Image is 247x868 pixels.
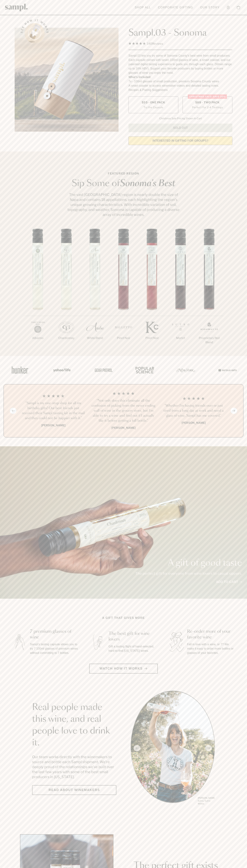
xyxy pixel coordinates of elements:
[102,616,145,620] h2: A gift that gives more
[128,41,163,46] div: 140Reviews
[24,336,52,340] p: Albarino
[157,117,203,120] li: Christmas Sale Pricing Shown In Cart
[66,171,181,176] p: Featured Region
[188,94,227,99] div: Christmas SALE! Save 20%
[161,403,226,418] h3: “Whether I'm having friends over or just tired from a long day at work and need a glass of wine, ...
[15,28,119,132] img: Sampl.03 - Sonoma
[128,54,232,75] div: Sampl.03 lets you try some of Sonoma County's best wine from small producers. Each capsule comes ...
[187,629,236,640] h3: Re-order more of your favorite wine
[24,229,52,352] li: 1 / 7
[135,559,242,567] p: A gift of good taste
[198,4,221,11] a: Our Story
[142,101,165,104] span: $55 - One Pack
[128,88,232,92] li: Recipes & Pairing Suggestions
[216,362,238,378] img: Artboard_7_5b34974b-f019-449e-91fb-745f8d0877ee_x450.png
[41,424,65,427] b: [PERSON_NAME]
[81,336,109,340] p: White Blend
[66,179,181,188] h2: Sip Some of
[147,42,152,45] span: 140
[91,391,156,430] li: 2 / 4
[133,362,155,378] img: Artboard_4_28b4d326-c26e-48f9-9c80-911f17d6414e_x450.png
[109,631,157,642] h3: The best gift for wine lovers
[131,691,215,806] ul: carousel
[198,797,215,805] p: [PERSON_NAME] Sutro, Sutro Wines
[216,580,242,584] a: Add to cart
[66,192,181,217] p: The vast [GEOGRAPHIC_DATA] region is nearly double the size of Napa and contains 18 appellations,...
[109,336,138,340] p: Pinot Noir
[9,362,31,378] img: Artboard_1_c8cd28af-0030-4af1-819c-248e302c7f06_x450.png
[231,408,237,414] button: Next slide
[32,702,116,749] h2: Real people made this wine, and real people love to drink it.
[192,105,223,109] small: Perfect For 2-4 Tastings
[52,229,81,352] li: 2 / 7
[161,391,226,430] li: 3 / 4
[135,571,242,576] p: The perfect gift for everyone from wine lovers to casual sippers.
[138,336,166,340] p: Pinot Noir
[166,336,195,340] p: Merlot
[128,84,232,88] li: A smart coaster to access winemaker videos and detailed tasting notes.
[81,229,109,352] li: 3 / 7
[195,101,220,104] span: $88 - Two Pack
[5,4,28,11] img: Sampl logo
[195,336,223,345] p: Proprietary Red Blend
[109,229,138,352] li: 4 / 7
[128,136,232,145] a: interested in gifting for groups?
[187,642,236,655] p: Fall in love with a wine, or 7? We make it easy to order more bottles or glasses of your favorites.
[138,229,166,352] li: 5 / 7
[21,391,86,430] li: 1 / 4
[143,105,163,109] small: Try the Capsule
[89,664,158,674] button: Watch how it works
[175,362,196,378] img: Artboard_3_0b291449-6e8c-4d07-b2c2-3f3601a19cd1_x450.png
[109,644,157,653] p: Gift a tasting flight of hand-selected, hard-to-find [US_STATE] wines.
[182,421,206,425] b: [PERSON_NAME]
[133,4,153,11] a: Shop All
[52,336,81,340] p: Chardonnay
[30,642,79,655] p: Sampl's tasting capsule allows you to try 7 100ml glasses of premium wines without committing to ...
[128,124,232,132] button: Sold Out
[51,362,72,378] img: Artboard_6_04f9a106-072f-468a-bdd7-f11783b05722_x450.png
[111,426,136,430] b: [PERSON_NAME]
[128,79,232,84] li: 7x - 100ml glasses of small production, premium Sonoma County wines
[91,398,156,423] h3: “Not only does this eliminate all the confusion of picking from the never ending wall of wine in ...
[30,629,79,640] h3: 7 premium glasses of wine
[156,4,195,11] a: Corporate Gifting
[128,76,151,79] strong: What’s Included:
[21,401,86,421] h3: “Sampl is my one-stop shop for all my birthday gifts! Our best friends just received their Sampl ...
[195,229,223,356] li: 7 / 7
[166,229,195,352] li: 6 / 7
[92,362,114,378] img: Artboard_5_7fdae55a-36fd-43f7-8bfd-f74a06a2878e_x450.png
[32,754,116,779] p: Our team works directly with the winemakers to source and bottle each Sampl shipment. We’re deepl...
[131,691,215,806] div: slide 1
[25,23,45,43] button: See how it works
[152,42,163,45] span: Reviews
[128,28,232,38] h1: Sampl.03 - Sonoma
[120,179,175,188] em: Sonoma's Best
[32,785,116,795] a: Read about Winemakers
[10,408,16,414] button: Previous slide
